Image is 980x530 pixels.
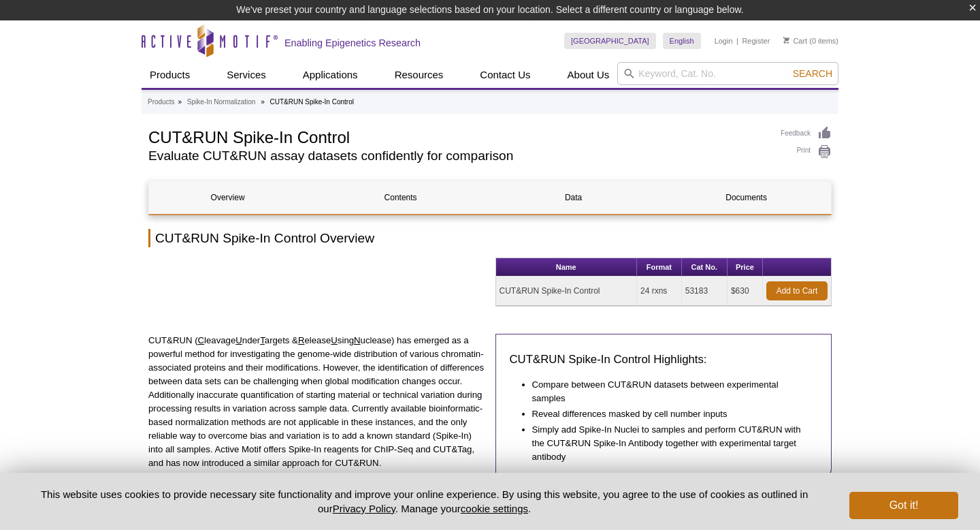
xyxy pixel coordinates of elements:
[766,281,828,300] a: Add to Cart
[178,98,182,106] li: »
[682,258,728,277] th: Cat No.
[682,277,728,306] td: 53183
[496,277,638,306] td: CUT&RUN Spike-In Control
[187,96,256,108] a: Spike-In Normalization
[532,423,804,464] li: Simply add Spike-In Nuclei to samples and perform CUT&RUN with the CUT&RUN Spike-In Antibody toge...
[270,98,354,106] li: CUT&RUN Spike-In Control
[668,181,825,214] a: Documents
[532,407,804,421] li: Reveal differences masked by cell number inputs
[783,36,807,46] a: Cart
[148,150,767,162] h2: Evaluate CUT&RUN assay datasets confidently for comparison
[559,62,618,88] a: About Us
[142,62,198,88] a: Products
[148,96,174,108] a: Products
[322,181,479,214] a: Contents
[728,258,763,277] th: Price
[781,144,832,159] a: Print
[849,492,958,519] button: Got it!
[783,33,838,49] li: (0 items)
[495,181,652,214] a: Data
[298,335,305,345] u: R
[728,277,763,306] td: $630
[333,503,395,514] a: Privacy Policy
[149,181,306,214] a: Overview
[387,62,452,88] a: Resources
[793,68,832,79] span: Search
[532,378,804,405] li: Compare between CUT&RUN datasets between experimental samples
[496,258,638,277] th: Name
[331,335,338,345] u: U
[148,229,832,247] h2: CUT&RUN Spike-In Control Overview
[260,335,265,345] u: T
[261,98,265,106] li: »
[663,33,701,49] a: English
[218,62,274,88] a: Services
[781,126,832,141] a: Feedback
[284,37,421,49] h2: Enabling Epigenetics Research
[148,126,767,146] h1: CUT&RUN Spike-In Control
[354,335,361,345] u: N
[472,62,538,88] a: Contact Us
[736,33,738,49] li: |
[510,352,818,368] h3: CUT&RUN Spike-In Control Highlights:
[637,258,682,277] th: Format
[198,335,205,345] u: C
[783,37,789,44] img: Your Cart
[637,277,682,306] td: 24 rxns
[617,62,838,85] input: Keyword, Cat. No.
[742,36,770,46] a: Register
[22,487,827,516] p: This website uses cookies to provide necessary site functionality and improve your online experie...
[564,33,656,49] a: [GEOGRAPHIC_DATA]
[148,334,485,470] p: CUT&RUN ( leavage nder argets & elease sing uclease) has emerged as a powerful method for investi...
[461,503,528,514] button: cookie settings
[789,67,836,80] button: Search
[295,62,366,88] a: Applications
[235,335,242,345] u: U
[715,36,733,46] a: Login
